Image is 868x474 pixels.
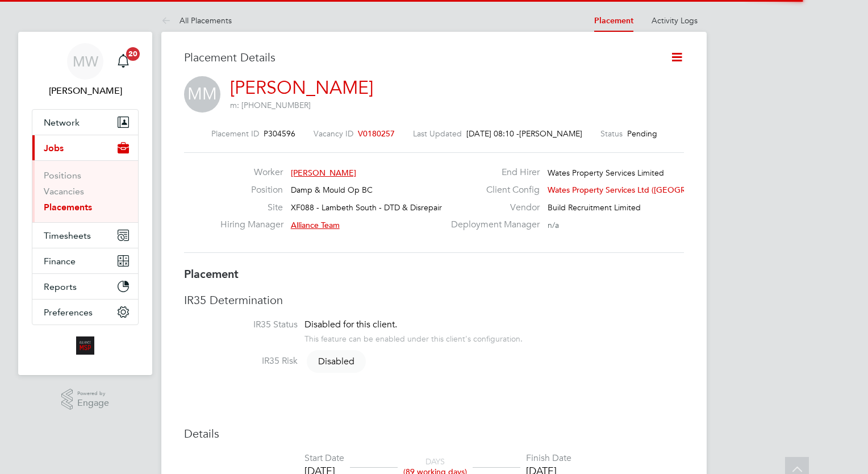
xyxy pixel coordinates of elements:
[184,426,684,441] h3: Details
[44,281,77,292] span: Reports
[304,319,397,330] span: Disabled for this client.
[304,452,344,464] div: Start Date
[32,160,138,222] div: Jobs
[230,100,311,110] span: m: [PHONE_NUMBER]
[548,185,744,195] span: Wates Property Services Ltd ([GEOGRAPHIC_DATA]…
[44,202,92,213] a: Placements
[76,336,94,355] img: alliancemsp-logo-retina.png
[184,319,298,331] label: IR35 Status
[32,223,138,248] button: Timesheets
[526,452,571,464] div: Finish Date
[32,300,138,325] button: Preferences
[184,76,220,113] span: MM
[32,110,138,135] button: Network
[184,50,653,65] h3: Placement Details
[264,128,295,139] span: P304596
[32,135,138,160] button: Jobs
[32,248,138,273] button: Finance
[44,170,81,181] a: Positions
[161,15,232,26] a: All Placements
[220,184,283,196] label: Position
[594,16,633,26] a: Placement
[44,256,76,267] span: Finance
[304,331,523,344] div: This feature can be enabled under this client's configuration.
[291,220,340,230] span: Alliance Team
[77,398,109,408] span: Engage
[358,128,395,139] span: V0180257
[220,202,283,214] label: Site
[184,267,239,281] b: Placement
[61,389,110,410] a: Powered byEngage
[519,128,582,139] span: [PERSON_NAME]
[220,219,283,231] label: Hiring Manager
[444,202,540,214] label: Vendor
[600,128,623,139] label: Status
[220,167,283,178] label: Worker
[32,274,138,299] button: Reports
[291,202,442,213] span: XF088 - Lambeth South - DTD & Disrepair
[627,128,657,139] span: Pending
[18,32,152,375] nav: Main navigation
[652,15,698,26] a: Activity Logs
[32,84,139,98] span: Megan Westlotorn
[548,202,641,213] span: Build Recruitment Limited
[314,128,353,139] label: Vacancy ID
[307,350,366,373] span: Disabled
[184,355,298,367] label: IR35 Risk
[548,220,559,230] span: n/a
[413,128,462,139] label: Last Updated
[44,186,84,197] a: Vacancies
[44,230,91,241] span: Timesheets
[44,143,64,153] span: Jobs
[230,77,373,99] a: [PERSON_NAME]
[548,168,664,178] span: Wates Property Services Limited
[444,167,540,178] label: End Hirer
[73,54,98,69] span: MW
[32,43,139,98] a: MW[PERSON_NAME]
[126,47,140,61] span: 20
[77,389,109,398] span: Powered by
[44,117,80,128] span: Network
[211,128,259,139] label: Placement ID
[466,128,519,139] span: [DATE] 08:10 -
[444,184,540,196] label: Client Config
[444,219,540,231] label: Deployment Manager
[112,43,135,80] a: 20
[184,293,684,307] h3: IR35 Determination
[44,307,93,318] span: Preferences
[291,185,373,195] span: Damp & Mould Op BC
[291,168,356,178] span: [PERSON_NAME]
[32,336,139,355] a: Go to home page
